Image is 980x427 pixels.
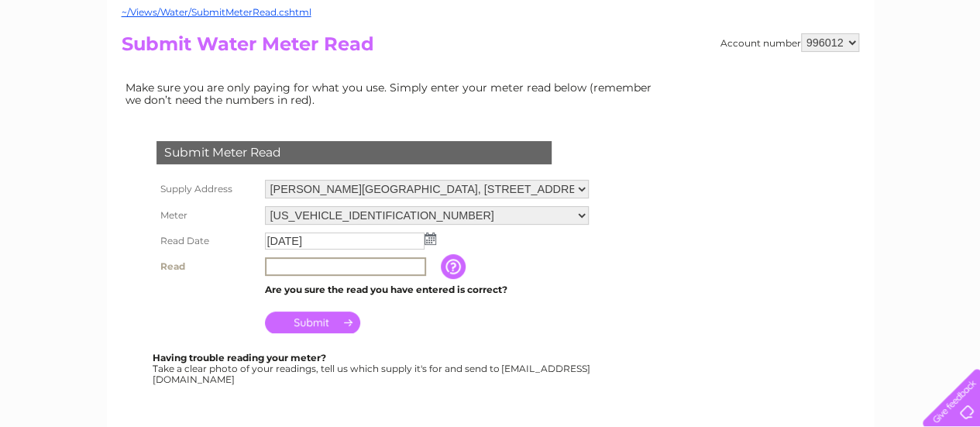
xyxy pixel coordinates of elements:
[122,33,859,63] h2: Submit Water Meter Read
[265,312,360,333] input: Submit
[122,77,664,110] td: Make sure you are only paying for what you use. Simply enter your meter read below (remember we d...
[122,6,311,18] a: ~/Views/Water/SubmitMeterRead.cshtml
[34,40,113,88] img: logo.png
[153,353,593,384] div: Take a clear photo of your readings, tell us which supply it's for and send to [EMAIL_ADDRESS][DO...
[929,66,965,77] a: Log out
[153,253,261,280] th: Read
[789,66,836,77] a: Telecoms
[156,141,552,164] div: Submit Meter Read
[720,33,859,52] div: Account number
[153,202,261,229] th: Meter
[746,66,780,77] a: Energy
[845,66,868,77] a: Blog
[153,229,261,253] th: Read Date
[125,9,857,75] div: Clear Business is a trading name of Verastar Limited (registered in [GEOGRAPHIC_DATA] No. 3667643...
[441,254,469,279] input: Information
[425,232,436,245] img: ...
[707,66,737,77] a: Water
[153,352,326,363] b: Having trouble reading your meter?
[261,280,593,300] td: Are you sure the read you have entered is correct?
[877,66,915,77] a: Contact
[688,8,795,27] a: 0333 014 3131
[153,176,261,202] th: Supply Address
